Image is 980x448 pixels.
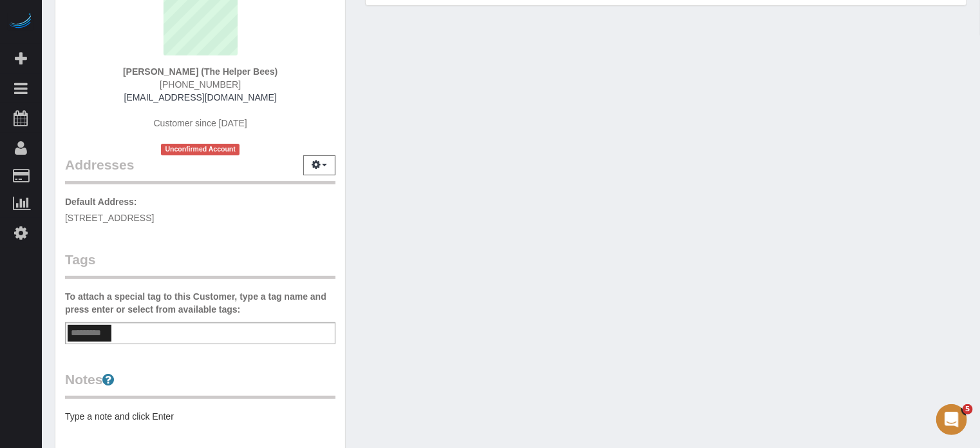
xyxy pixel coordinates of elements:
legend: Notes [65,370,335,399]
span: [PHONE_NUMBER] [160,79,241,90]
span: [STREET_ADDRESS] [65,213,154,223]
legend: Tags [65,250,335,279]
pre: Type a note and click Enter [65,410,335,423]
span: Unconfirmed Account [161,144,240,155]
span: 5 [963,404,973,414]
label: Default Address: [65,195,137,208]
a: [EMAIL_ADDRESS][DOMAIN_NAME] [124,92,277,102]
strong: [PERSON_NAME] (The Helper Bees) [123,66,278,77]
img: Automaid Logo [8,13,33,31]
span: Customer since [DATE] [154,118,247,128]
label: To attach a special tag to this Customer, type a tag name and press enter or select from availabl... [65,290,335,316]
iframe: Intercom live chat [936,404,967,435]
